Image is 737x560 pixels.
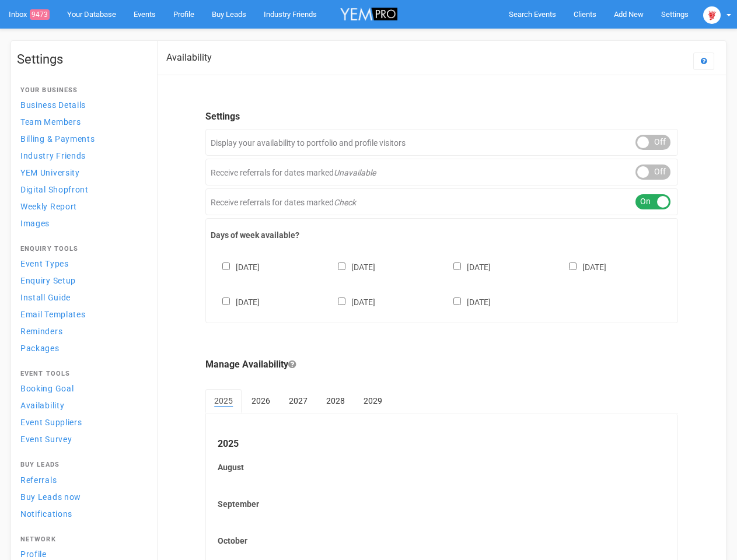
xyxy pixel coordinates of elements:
span: Notifications [20,509,72,519]
input: [DATE] [222,297,230,305]
legend: 2025 [218,437,666,451]
h4: Network [20,536,142,543]
a: Team Members [17,114,145,129]
span: Team Members [20,117,81,127]
span: Reminders [20,327,62,336]
span: Enquiry Setup [20,276,76,285]
input: [DATE] [338,297,345,305]
label: [DATE] [326,295,375,308]
input: [DATE] [338,262,345,270]
a: Availability [17,397,145,413]
a: Digital Shopfront [17,181,145,197]
h4: Your Business [20,87,142,94]
a: Billing & Payments [17,131,145,146]
label: October [218,535,666,547]
h1: Settings [17,52,145,66]
label: [DATE] [557,260,606,273]
label: September [218,498,666,510]
span: Images [20,219,50,228]
h4: Event Tools [20,370,142,377]
a: 2027 [280,389,316,412]
span: Packages [20,344,60,353]
span: Event Types [20,259,69,268]
a: Notifications [17,506,145,521]
em: Check [334,198,356,207]
span: Business Details [20,100,86,110]
label: [DATE] [211,260,260,273]
span: Search Events [509,10,556,19]
span: YEM University [20,168,80,177]
a: Event Suppliers [17,414,145,430]
a: Images [17,215,145,231]
a: Event Types [17,256,145,271]
span: Billing & Payments [20,134,95,143]
a: YEM University [17,164,145,180]
a: 2028 [317,389,354,412]
a: 2026 [243,389,279,412]
span: Weekly Report [20,202,77,211]
input: [DATE] [569,262,577,270]
span: Availability [20,401,64,410]
h2: Availability [166,52,212,63]
span: Event Survey [20,435,72,444]
a: 2029 [355,389,391,412]
label: [DATE] [211,295,260,308]
a: Booking Goal [17,380,145,396]
h4: Enquiry Tools [20,246,142,253]
label: August [218,461,666,473]
a: Reminders [17,323,145,339]
span: 9473 [30,9,50,20]
span: Add New [614,10,644,19]
label: [DATE] [326,260,375,273]
a: Install Guide [17,289,145,305]
input: [DATE] [222,262,230,270]
a: Packages [17,340,145,356]
a: Enquiry Setup [17,272,145,288]
span: Clients [574,10,596,19]
span: Install Guide [20,293,71,302]
span: Digital Shopfront [20,185,89,194]
label: Days of week available? [211,229,673,241]
legend: Manage Availability [205,358,678,372]
a: 2025 [205,389,242,414]
a: Referrals [17,472,145,488]
div: Receive referrals for dates marked [205,188,678,215]
label: [DATE] [442,295,491,308]
span: Booking Goal [20,384,74,393]
em: Unavailable [334,168,376,177]
a: Buy Leads now [17,489,145,505]
span: Email Templates [20,310,86,319]
input: [DATE] [453,297,461,305]
legend: Settings [205,110,678,124]
a: Industry Friends [17,148,145,163]
span: Event Suppliers [20,418,82,427]
div: Receive referrals for dates marked [205,159,678,185]
h4: Buy Leads [20,461,142,468]
a: Event Survey [17,431,145,447]
a: Weekly Report [17,198,145,214]
input: [DATE] [453,262,461,270]
a: Email Templates [17,306,145,322]
div: Display your availability to portfolio and profile visitors [205,129,678,156]
a: Business Details [17,97,145,113]
img: open-uri20250107-2-1pbi2ie [703,6,721,24]
label: [DATE] [442,260,491,273]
